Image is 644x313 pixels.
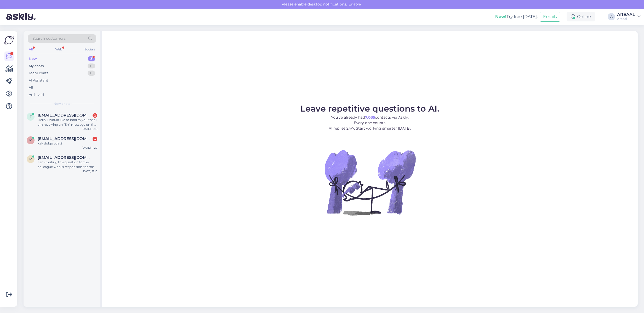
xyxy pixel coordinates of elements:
[32,36,66,41] span: Search customers
[300,103,439,114] span: Leave repetitive questions to AI.
[38,141,97,146] div: kak dolgo zdat?
[30,115,32,119] span: t
[4,35,14,45] img: Askly Logo
[365,115,375,120] b: 7,035
[38,160,97,169] div: I am routing this question to the colleague who is responsible for this topic. The reply might ta...
[38,118,97,127] div: Hello, I would like to inform you that I am receiving an "Err" message on the display when I atte...
[617,13,635,17] div: AREAAL
[29,157,32,161] span: m
[88,71,95,76] div: 0
[93,137,97,141] div: 4
[54,101,70,106] span: New chats
[54,46,63,53] div: Web
[300,115,439,131] p: You’ve already had contacts via Askly. Every one counts. AI replies 24/7. Start working smarter [...
[38,155,92,160] span: makc.aromae@gmail.com
[28,46,34,53] div: All
[540,12,560,22] button: Emails
[29,78,48,83] div: AI Assistant
[93,113,97,118] div: 2
[38,113,92,118] span: tharinduug@gmail.com
[29,138,32,142] span: m
[29,85,33,90] div: All
[608,13,615,20] div: A
[82,127,97,131] div: [DATE] 12:16
[88,63,95,69] div: 0
[38,136,92,141] span: mrectjobs@gmail.com
[495,14,538,20] div: Try free [DATE]:
[567,12,595,21] div: Online
[29,71,48,76] div: Team chats
[83,46,96,53] div: Socials
[323,135,417,229] img: No Chat active
[29,92,44,97] div: Archived
[347,2,362,7] span: Enable
[82,169,97,173] div: [DATE] 11:13
[29,63,44,69] div: My chats
[88,56,95,61] div: 3
[29,56,37,61] div: New
[495,14,506,19] b: New!
[617,13,641,21] a: AREAALAreaal
[82,146,97,150] div: [DATE] 11:29
[617,17,635,21] div: Areaal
